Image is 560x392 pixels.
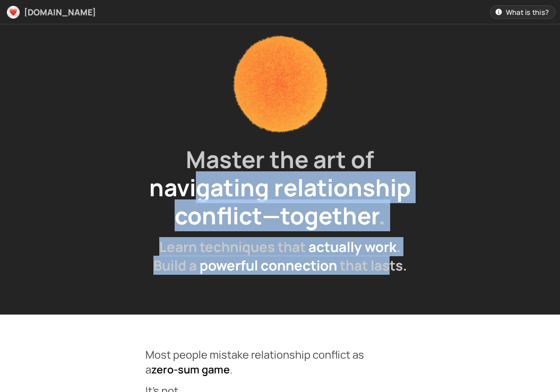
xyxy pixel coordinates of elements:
[145,238,415,275] h1: Learn techniques that . Build a that lasts.
[151,362,230,377] span: zero-sum game
[200,256,337,275] span: powerful connection
[7,6,20,19] img: logo-circle-Chuufevo.png
[308,237,397,256] span: actually work
[145,347,415,377] p: Most people mistake relationship conflict as a .
[4,4,102,20] a: [DOMAIN_NAME]
[145,145,415,229] h1: Master the art of .
[24,8,96,16] span: [DOMAIN_NAME]
[506,6,549,19] span: What is this?
[149,171,411,231] span: navigating relationship conflict—together
[227,31,333,137] img: amber-D7yJRKut.png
